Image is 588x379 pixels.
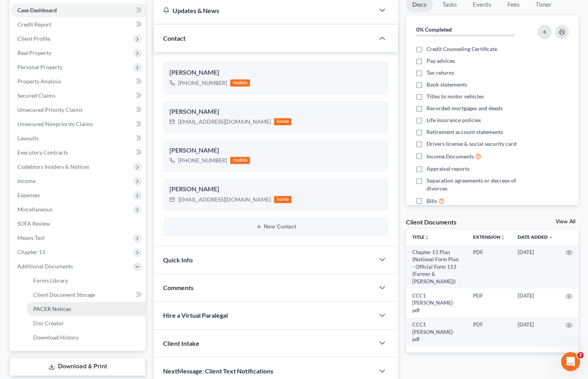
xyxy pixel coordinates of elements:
[17,263,73,270] span: Additional Documents
[163,339,199,347] span: Client Intake
[17,121,93,127] span: Unsecured Nonpriority Claims
[17,64,62,70] span: Personal Property
[17,192,40,198] span: Expenses
[163,6,365,15] div: Updates & News
[178,157,227,164] div: [PHONE_NUMBER]
[406,317,467,346] td: CCC1 [PERSON_NAME]-pdf
[412,234,429,240] a: Titleunfold_more
[17,78,61,85] span: Property Analysis
[33,277,68,284] span: Forms Library
[467,317,511,346] td: PDF
[17,220,50,227] span: SOFA Review
[426,57,455,65] span: Pay advices
[17,7,57,13] span: Case Dashboard
[426,69,454,77] span: Tax returns
[406,288,467,317] td: CCC1 [PERSON_NAME]-pdf
[27,302,146,316] a: PACER Notices
[17,177,36,184] span: Income
[426,140,517,148] span: Drivers license & social security card
[426,128,503,136] span: Retirement account statements
[274,118,291,125] div: home
[27,288,146,302] a: Client Document Storage
[467,245,511,288] td: PDF
[169,68,382,77] div: [PERSON_NAME]
[9,357,146,376] a: Download & Print
[178,79,227,87] div: [PHONE_NUMBER]
[17,21,51,28] span: Credit Report
[17,234,45,241] span: Means Test
[11,217,146,231] a: SOFA Review
[577,352,584,358] span: 2
[426,104,503,112] span: Recorded mortgages and deeds
[27,330,146,345] a: Download History
[17,206,53,213] span: Miscellaneous
[416,26,452,33] strong: 0% Completed
[473,234,505,240] a: Extensionunfold_more
[17,49,51,56] span: Real Property
[500,235,505,240] i: unfold_more
[426,153,474,160] span: Income Documents
[17,249,45,255] span: Chapter 13
[33,305,71,312] span: PACER Notices
[11,117,146,131] a: Unsecured Nonpriority Claims
[17,163,89,170] span: Codebtors Insiders & Notices
[11,103,146,117] a: Unsecured Priority Claims
[274,196,291,203] div: home
[11,89,146,103] a: Secured Claims
[17,149,68,156] span: Executory Contracts
[11,131,146,145] a: Lawsuits
[426,81,467,89] span: Bank statements
[230,157,250,164] div: mobile
[178,118,271,126] div: [EMAIL_ADDRESS][DOMAIN_NAME]
[17,35,50,42] span: Client Profile
[426,197,437,205] span: Bills
[426,45,497,53] span: Credit Counseling Certificate
[426,116,481,124] span: Life insurance policies
[11,145,146,160] a: Executory Contracts
[33,320,64,326] span: Doc Creator
[163,284,193,291] span: Comments
[33,334,79,341] span: Download History
[426,165,470,173] span: Appraisal reports
[556,219,575,224] a: View All
[426,92,484,100] span: Titles to motor vehicles
[511,317,560,346] td: [DATE]
[511,245,560,288] td: [DATE]
[230,79,250,87] div: mobile
[17,135,39,141] span: Lawsuits
[467,288,511,317] td: PDF
[11,17,146,32] a: Credit Report
[33,291,95,298] span: Client Document Storage
[17,106,83,113] span: Unsecured Priority Claims
[27,316,146,330] a: Doc Creator
[27,273,146,288] a: Forms Library
[425,235,429,240] i: unfold_more
[511,288,560,317] td: [DATE]
[17,92,55,99] span: Secured Claims
[518,234,553,240] a: Date Added expand_more
[549,235,553,240] i: expand_more
[406,218,456,226] div: Client Documents
[163,34,186,42] span: Contact
[169,224,382,230] button: New Contact
[169,107,382,117] div: [PERSON_NAME]
[406,245,467,288] td: Chapter 13 Plan (National Form Plan - Official Form 113 (Farmer & [PERSON_NAME]))
[163,367,273,375] span: NextMessage: Client Text Notifications
[426,177,528,192] span: Separation agreements or decrees of divorces
[169,185,382,194] div: [PERSON_NAME]
[11,3,146,17] a: Case Dashboard
[169,146,382,155] div: [PERSON_NAME]
[178,196,271,204] div: [EMAIL_ADDRESS][DOMAIN_NAME]
[561,352,580,371] iframe: Intercom live chat
[163,256,193,264] span: Quick Info
[11,74,146,89] a: Property Analysis
[163,311,228,319] span: Hire a Virtual Paralegal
